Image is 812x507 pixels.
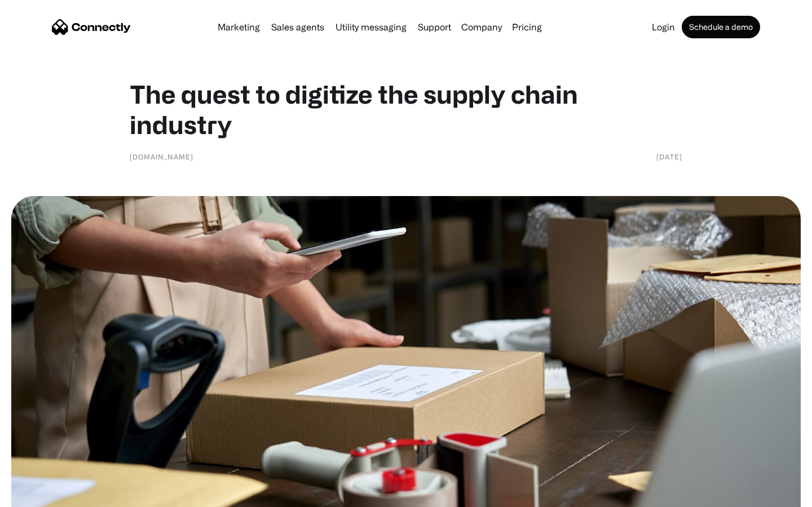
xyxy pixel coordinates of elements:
[458,19,505,35] div: Company
[130,79,682,140] h1: The quest to digitize the supply chain industry
[413,23,456,32] a: Support
[130,151,193,162] div: [DOMAIN_NAME]
[461,19,502,35] div: Company
[213,23,264,32] a: Marketing
[52,19,131,35] a: home
[11,487,68,503] aside: Language selected: English
[23,487,68,503] ul: Language list
[507,23,546,32] a: Pricing
[647,23,679,32] a: Login
[682,16,760,38] a: Schedule a demo
[656,151,682,162] div: [DATE]
[331,23,411,32] a: Utility messaging
[267,23,329,32] a: Sales agents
